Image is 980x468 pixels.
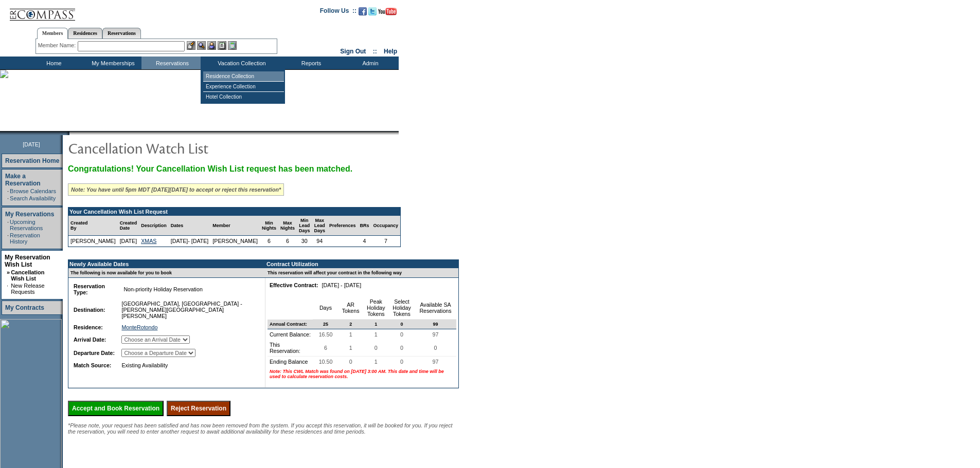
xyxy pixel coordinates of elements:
[37,28,68,39] a: Members
[201,57,280,69] td: Vacation Collection
[321,320,330,329] span: 25
[415,296,456,320] td: Available SA Reservations
[74,350,115,356] b: Departure Date:
[372,329,380,340] span: 1
[68,138,274,158] img: pgTtlCancellationNotification.gif
[431,357,441,367] span: 97
[11,269,44,282] a: Cancellation Wish List
[139,216,169,236] td: Description
[68,236,118,247] td: [PERSON_NAME]
[347,329,354,340] span: 1
[210,216,260,236] td: Member
[68,268,259,278] td: The following is now available for you to book
[398,320,405,329] span: 0
[347,320,354,329] span: 2
[68,28,102,39] a: Residences
[68,216,118,236] td: Created By
[398,329,405,340] span: 0
[278,236,297,247] td: 6
[66,131,69,135] img: promoShadowLeftCorner.gif
[317,329,335,340] span: 16.50
[7,283,10,295] td: ·
[74,307,105,313] b: Destination:
[102,28,141,39] a: Reservations
[431,329,441,340] span: 97
[384,48,397,55] a: Help
[297,236,312,247] td: 30
[82,57,141,69] td: My Memberships
[121,324,157,330] a: MonteRotondo
[69,131,70,135] img: blank.gif
[280,57,340,69] td: Reports
[141,238,156,244] a: XMAS
[359,10,367,16] a: Become our fan on Facebook
[169,236,211,247] td: [DATE]- [DATE]
[373,48,377,55] span: ::
[347,343,354,353] span: 1
[260,236,278,247] td: 6
[327,216,358,236] td: Preferences
[5,254,50,268] a: My Reservation Wish List
[368,10,377,16] a: Follow us on Twitter
[141,57,201,69] td: Reservations
[320,6,357,18] td: Follow Us ::
[68,422,453,435] span: *Please note, your request has been satisfied and has now been removed from the system. If you ac...
[358,236,371,247] td: 4
[10,232,40,245] a: Reservation History
[68,401,164,416] input: Accept and Book Reservation
[7,269,10,275] b: »
[268,357,313,367] td: Ending Balance
[119,360,256,370] td: Existing Availability
[268,329,313,340] td: Current Balance:
[203,71,284,82] td: Residence Collection
[203,82,284,92] td: Experience Collection
[210,236,260,247] td: [PERSON_NAME]
[398,343,405,353] span: 0
[7,188,9,194] td: ·
[5,304,44,311] a: My Contracts
[268,367,456,381] td: Note: This CWL Match was found on [DATE] 3:00 AM. This date and time will be used to calculate re...
[118,216,139,236] td: Created Date
[431,320,440,329] span: 99
[23,57,82,69] td: Home
[74,362,111,368] b: Match Source:
[378,8,397,15] img: Subscribe to our YouTube Channel
[268,340,313,357] td: This Reservation:
[322,282,362,288] nobr: [DATE] - [DATE]
[363,296,389,320] td: Peak Holiday Tokens
[5,211,54,218] a: My Reservations
[368,7,377,15] img: Follow us on Twitter
[372,357,380,367] span: 1
[119,298,256,321] td: [GEOGRAPHIC_DATA], [GEOGRAPHIC_DATA] - [PERSON_NAME][GEOGRAPHIC_DATA][PERSON_NAME]
[270,282,318,288] b: Effective Contract:
[260,216,278,236] td: Min Nights
[432,343,439,353] span: 0
[312,236,328,247] td: 94
[10,219,43,231] a: Upcoming Reservations
[10,195,56,201] a: Search Availability
[118,236,139,247] td: [DATE]
[68,164,352,173] span: Congratulations! Your Cancellation Wish List request has been matched.
[74,324,103,330] b: Residence:
[359,7,367,15] img: Become our fan on Facebook
[203,92,284,102] td: Hotel Collection
[322,343,329,353] span: 6
[5,157,59,164] a: Reservation Home
[71,186,281,193] i: Note: You have until 5pm MDT [DATE][DATE] to accept or reject this reservation*
[218,41,226,50] img: Reservations
[197,41,206,50] img: View
[371,236,401,247] td: 7
[228,41,237,50] img: b_calculator.gif
[5,173,41,187] a: Make a Reservation
[74,283,105,295] b: Reservation Type:
[372,343,380,353] span: 0
[340,57,399,69] td: Admin
[268,320,313,329] td: Annual Contract:
[398,357,405,367] span: 0
[371,216,401,236] td: Occupancy
[347,357,354,367] span: 0
[313,296,338,320] td: Days
[167,401,230,416] input: Reject Reservation
[23,141,40,147] span: [DATE]
[7,219,9,231] td: ·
